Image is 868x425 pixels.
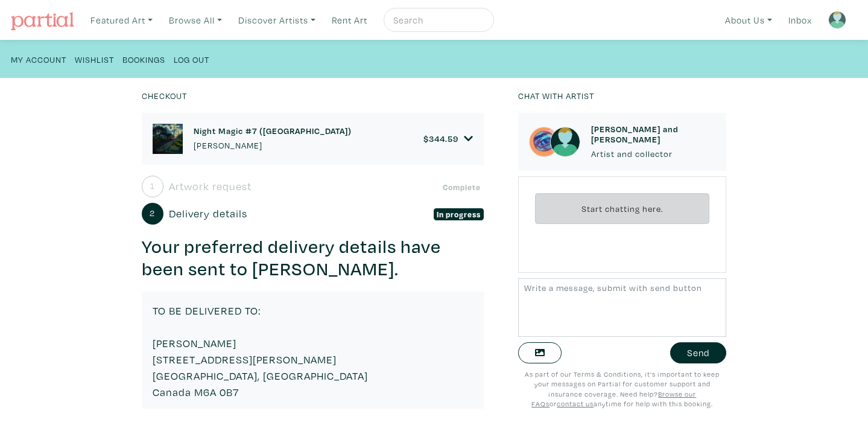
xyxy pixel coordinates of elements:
[518,90,594,101] small: Chat with artist
[142,235,484,281] h3: Your preferred delivery details have been sent to [PERSON_NAME].
[557,399,594,408] a: contact us
[153,124,183,154] img: phpThumb.php
[163,8,227,33] a: Browse All
[194,126,352,136] h6: Night Magic #7 ([GEOGRAPHIC_DATA])
[531,389,696,409] a: Browse our FAQs
[142,292,484,411] div: TO BE DELIVERED TO: [PERSON_NAME] [STREET_ADDRESS][PERSON_NAME] [GEOGRAPHIC_DATA], [GEOGRAPHIC_DA...
[194,126,352,152] a: Night Magic #7 ([GEOGRAPHIC_DATA]) [PERSON_NAME]
[423,133,474,144] a: $344.59
[423,133,458,144] h6: $
[440,181,484,193] span: Complete
[535,193,709,224] div: Start chatting here.
[194,139,352,152] p: [PERSON_NAME]
[392,13,483,28] input: Search
[85,8,158,33] a: Featured Art
[174,51,209,67] a: Log Out
[828,11,846,29] img: avatar.png
[434,208,484,220] span: In progress
[233,8,321,33] a: Discover Artists
[720,8,778,33] a: About Us
[550,127,580,157] img: avatar.png
[75,51,114,67] a: Wishlist
[591,147,715,161] p: Artist and collector
[169,178,252,194] span: Artwork request
[326,8,373,33] a: Rent Art
[150,182,155,190] small: 1
[75,54,114,65] small: Wishlist
[142,90,187,101] small: Checkout
[11,54,66,65] small: My Account
[122,54,165,65] small: Bookings
[174,54,209,65] small: Log Out
[169,205,247,222] span: Delivery details
[783,8,817,33] a: Inbox
[11,51,66,67] a: My Account
[429,133,458,144] span: 344.59
[525,369,720,409] small: As part of our Terms & Conditions, it's important to keep your messages on Partial for customer s...
[529,127,559,157] img: phpThumb.php
[670,342,726,363] button: Send
[122,51,165,67] a: Bookings
[591,124,715,145] h6: [PERSON_NAME] and [PERSON_NAME]
[150,209,155,217] small: 2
